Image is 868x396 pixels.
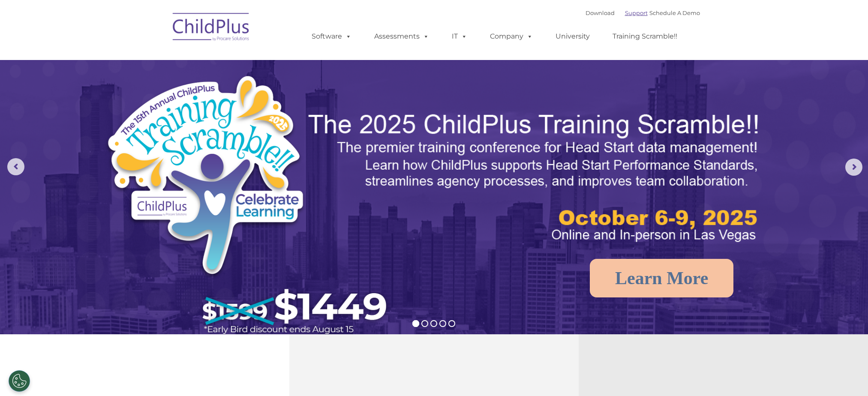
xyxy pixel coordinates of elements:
[586,9,700,16] font: |
[825,355,868,396] iframe: Chat Widget
[119,57,145,63] span: Last name
[168,7,254,50] img: ChildPlus by Procare Solutions
[443,28,476,45] a: IT
[119,92,156,98] span: Phone number
[366,28,438,45] a: Assessments
[547,28,598,45] a: University
[625,9,648,16] a: Support
[590,259,733,297] a: Learn More
[303,28,360,45] a: Software
[586,9,615,16] a: Download
[649,9,700,16] a: Schedule A Demo
[481,28,541,45] a: Company
[9,370,30,392] button: Cookies Settings
[604,28,686,45] a: Training Scramble!!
